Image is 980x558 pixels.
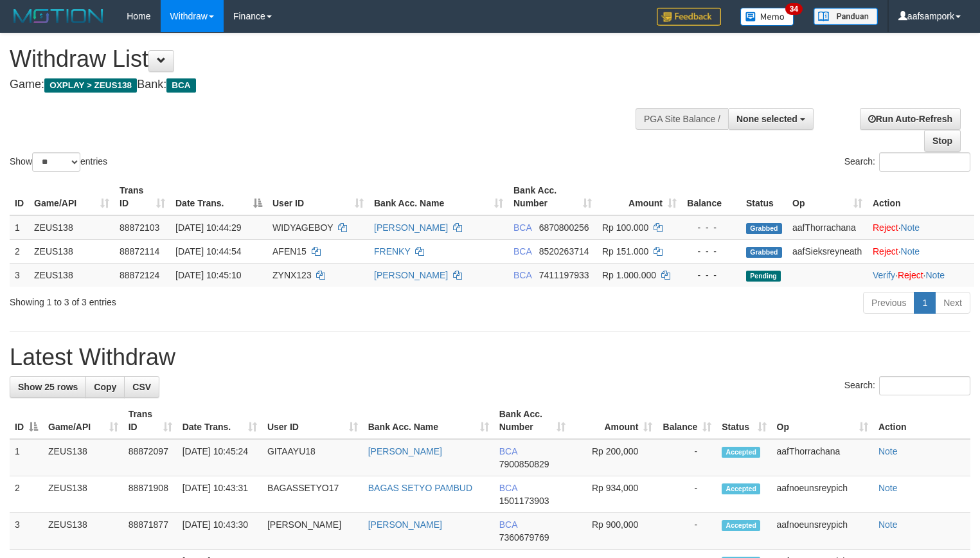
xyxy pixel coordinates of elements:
a: Reject [873,246,898,256]
input: Search: [879,152,970,172]
td: · [868,239,974,263]
th: ID [10,179,29,215]
th: Op: activate to sort column ascending [787,179,868,215]
span: BCA [499,483,517,493]
th: Action [868,179,974,215]
span: Copy 7360679769 to clipboard [499,532,549,543]
td: - [657,513,717,550]
img: Feedback.jpg [657,8,721,26]
span: OXPLAY > ZEUS138 [44,78,137,93]
span: Accepted [722,447,760,458]
td: [DATE] 10:45:24 [177,439,262,476]
td: 88872097 [123,439,177,476]
input: Search: [879,376,970,395]
a: Copy [85,376,125,398]
span: Copy 8520263714 to clipboard [539,246,589,256]
button: None selected [728,108,814,130]
td: 3 [10,513,43,550]
h4: Game: Bank: [10,78,641,91]
th: Date Trans.: activate to sort column ascending [177,402,262,439]
td: 88871908 [123,476,177,513]
td: ZEUS138 [29,263,114,287]
th: Game/API: activate to sort column ascending [43,402,123,439]
td: Rp 200,000 [571,439,657,476]
span: 88872103 [120,222,159,233]
th: Balance: activate to sort column ascending [657,402,717,439]
label: Search: [844,376,970,395]
td: [DATE] 10:43:31 [177,476,262,513]
span: BCA [513,222,531,233]
th: User ID: activate to sort column ascending [262,402,363,439]
td: aafnoeunsreypich [772,513,873,550]
div: Showing 1 to 3 of 3 entries [10,291,398,309]
td: aafnoeunsreypich [772,476,873,513]
a: BAGAS SETYO PAMBUD [368,483,472,493]
div: - - - [687,245,736,258]
a: 1 [914,292,936,314]
th: Op: activate to sort column ascending [772,402,873,439]
h1: Withdraw List [10,46,641,72]
span: BCA [499,519,517,530]
a: [PERSON_NAME] [368,446,442,456]
span: 88872114 [120,246,159,256]
th: Game/API: activate to sort column ascending [29,179,114,215]
a: Previous [863,292,914,314]
td: GITAAYU18 [262,439,363,476]
span: AFEN15 [272,246,307,256]
td: 2 [10,239,29,263]
a: Verify [873,270,895,280]
td: - [657,476,717,513]
a: Reject [898,270,923,280]
span: 88872124 [120,270,159,280]
span: 34 [785,3,803,15]
a: Run Auto-Refresh [860,108,961,130]
td: 1 [10,439,43,476]
th: Balance [682,179,741,215]
span: Show 25 rows [18,382,78,392]
td: [DATE] 10:43:30 [177,513,262,550]
th: Trans ID: activate to sort column ascending [123,402,177,439]
th: Trans ID: activate to sort column ascending [114,179,170,215]
span: BCA [166,78,195,93]
th: Bank Acc. Name: activate to sort column ascending [363,402,494,439]
div: PGA Site Balance / [636,108,728,130]
span: Rp 1.000.000 [602,270,656,280]
a: [PERSON_NAME] [368,519,442,530]
span: [DATE] 10:45:10 [175,270,241,280]
a: Stop [924,130,961,152]
th: Bank Acc. Number: activate to sort column ascending [494,402,571,439]
img: Button%20Memo.svg [740,8,794,26]
label: Search: [844,152,970,172]
span: BCA [513,246,531,256]
td: · · [868,263,974,287]
td: [PERSON_NAME] [262,513,363,550]
span: [DATE] 10:44:54 [175,246,241,256]
th: User ID: activate to sort column ascending [267,179,369,215]
th: Date Trans.: activate to sort column descending [170,179,267,215]
a: CSV [124,376,159,398]
span: Grabbed [746,247,782,258]
th: Status: activate to sort column ascending [717,402,771,439]
td: ZEUS138 [29,215,114,240]
span: Rp 100.000 [602,222,648,233]
th: Amount: activate to sort column ascending [571,402,657,439]
a: Next [935,292,970,314]
span: CSV [132,382,151,392]
td: 88871877 [123,513,177,550]
h1: Latest Withdraw [10,345,970,370]
td: · [868,215,974,240]
th: Bank Acc. Name: activate to sort column ascending [369,179,508,215]
span: None selected [736,114,797,124]
span: Copy 6870800256 to clipboard [539,222,589,233]
span: BCA [499,446,517,456]
a: Note [878,446,898,456]
span: Pending [746,271,781,282]
a: Note [925,270,945,280]
td: aafSieksreyneath [787,239,868,263]
img: MOTION_logo.png [10,6,107,26]
img: panduan.png [814,8,878,25]
a: [PERSON_NAME] [374,222,448,233]
a: FRENKY [374,246,411,256]
span: Copy 7411197933 to clipboard [539,270,589,280]
th: Action [873,402,970,439]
